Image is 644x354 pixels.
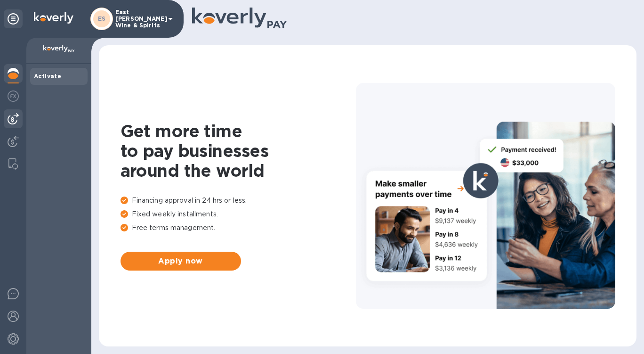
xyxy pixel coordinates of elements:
p: Financing approval in 24 hrs or less. [121,196,356,206]
p: Free terms management. [121,223,356,233]
b: Activate [34,73,61,80]
img: Logo [34,12,73,24]
p: East [PERSON_NAME] Wine & Spirits [115,9,162,29]
b: ES [98,15,106,22]
div: Unpin categories [4,9,23,28]
p: Fixed weekly installments. [121,209,356,219]
img: Foreign exchange [8,91,19,102]
h1: Get more time to pay businesses around the world [121,121,356,181]
span: Apply now [128,255,233,267]
button: Apply now [121,252,241,271]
